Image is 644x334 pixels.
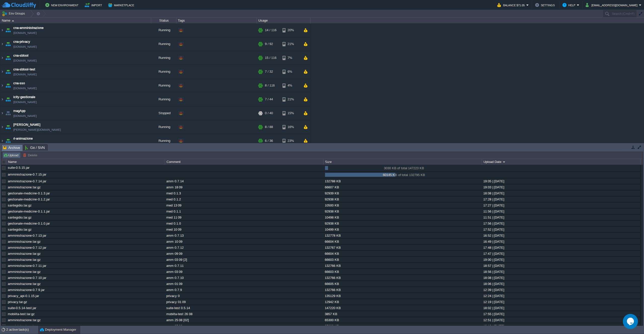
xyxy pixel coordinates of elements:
[165,287,323,293] div: amm 0.7.9
[13,113,37,118] a: [DOMAIN_NAME]
[23,153,39,157] button: Delete
[8,324,41,328] a: amministrazione.tar.gz
[482,227,640,232] div: 17:52 | [DATE]
[165,317,323,323] div: amm 25 08 [02]
[165,257,323,263] div: amm 03 09 [2]
[13,53,28,58] a: cna-sbtool
[8,179,46,183] a: amministrazione-0.7.14.jar
[5,65,12,78] img: AMDAwAAAACH5BAEAAAAALAAAAAABAAEAAAICRAEAOw==
[324,159,482,165] div: Size
[0,106,4,120] img: AMDAwAAAACH5BAEAAAAALAAAAAABAAEAAAICRAEAOw==
[8,197,50,201] a: gestionale-medicine-0.1.2.jar
[324,299,481,305] div: 12942 KB
[151,65,176,78] div: Running
[5,23,12,37] img: AMDAwAAAACH5BAEAAAAALAAAAAABAAEAAAICRAEAOw==
[13,86,37,91] a: [DOMAIN_NAME]
[165,239,323,244] div: amm 10 09
[8,294,39,298] a: privacy_api-0.1.15.jar
[1,18,151,23] div: Name
[13,44,37,49] a: [DOMAIN_NAME]
[265,65,273,78] div: 7 / 32
[8,234,46,237] a: amministrazione-0.7.13.jar
[13,58,37,63] a: [DOMAIN_NAME]
[165,251,323,257] div: amm 09 09
[482,178,640,184] div: 19:05 | [DATE]
[324,317,481,323] div: 65300 KB
[8,276,46,280] a: amministrazione-0.7.10.jar
[324,190,481,196] div: 92939 KB
[7,172,165,177] div: amministrazione-0.7.15.jar
[2,10,27,17] button: Env Groups
[326,173,482,178] div: 60145 KB of total 132795 KB
[324,215,481,220] div: 10498 KB
[0,65,4,78] img: AMDAwAAAACH5BAEAAAAALAAAAAABAAEAAAICRAEAOw==
[265,51,276,65] div: 15 / 116
[8,203,32,207] a: santegidio.tar.gz
[165,275,323,281] div: amm 0.7.10
[165,227,323,232] div: med 10 09
[8,210,50,213] a: gestionale-medicine-0.1.1.jar
[482,317,640,323] div: 12:51 | [DATE]
[283,134,299,148] div: 23%
[482,184,640,190] div: 19:03 | [DATE]
[324,311,481,317] div: 3857 KB
[482,251,640,257] div: 17:47 | [DATE]
[324,287,481,293] div: 132766 KB
[8,288,45,292] a: amministrazione-0.7.9.jar
[497,2,526,8] button: Balance $71.05
[108,2,136,8] button: Marketplace
[324,305,481,311] div: 147220 KB
[13,108,25,113] span: magApp
[482,323,640,329] div: 12:18 | [DATE]
[165,281,323,287] div: amm 01 09
[482,159,640,165] div: Upload Date
[151,37,176,51] div: Running
[13,122,41,127] a: [PERSON_NAME]
[283,93,299,106] div: 21%
[283,106,299,120] div: 15%
[324,269,481,275] div: 66603 KB
[482,281,640,287] div: 18:06 | [DATE]
[13,25,44,30] a: cna-amministrazione
[265,120,273,134] div: 8 / 88
[324,245,481,251] div: 132767 KB
[165,311,323,317] div: mobilta-test 26 08
[586,2,639,8] button: [EMAIL_ADDRESS][DOMAIN_NAME]
[165,178,323,184] div: amm 0.7.14
[326,173,482,179] div: 60145 KB of total 132795 KB
[324,221,481,226] div: 92938 KB
[623,314,639,329] iframe: chat widget
[8,240,41,243] a: amministrazione.tar.gz
[482,202,640,208] div: 17:27 | [DATE]
[151,79,176,92] div: Running
[324,293,481,299] div: 135129 KB
[165,196,323,202] div: med 0.1.2
[326,166,482,172] div: 3030 KB of total 147223 KB
[482,311,640,317] div: 17:55 | [DATE]
[7,165,165,171] div: suite-0.5.15.jar
[8,258,41,262] a: amministrazione.tar.gz
[151,106,176,120] div: Stopped
[257,18,310,23] div: Usage
[283,51,299,65] div: 7%
[265,106,273,120] div: 0 / 40
[482,221,640,226] div: 17:56 | [DATE]
[13,67,35,72] span: cna-sbtool-test
[0,23,4,37] img: AMDAwAAAACH5BAEAAAAALAAAAAABAAEAAAICRAEAOw==
[0,120,4,134] img: AMDAwAAAACH5BAEAAAAALAAAAAABAAEAAAICRAEAOw==
[562,2,577,8] button: Help
[6,326,38,334] div: 2 active task(s)
[482,239,640,244] div: 16:49 | [DATE]
[5,106,12,120] img: AMDAwAAAACH5BAEAAAAALAAAAAABAAEAAAICRAEAOw==
[165,190,323,196] div: med 0.1.3
[482,275,640,281] div: 18:08 | [DATE]
[265,23,276,37] div: 14 / 116
[13,100,37,105] a: [DOMAIN_NAME]
[13,95,35,100] a: icity-gestionale
[13,136,33,141] a: ri-animazione
[482,215,640,220] div: 11:51 | [DATE]
[5,134,12,148] img: AMDAwAAAACH5BAEAAAAALAAAAAABAAEAAAICRAEAOw==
